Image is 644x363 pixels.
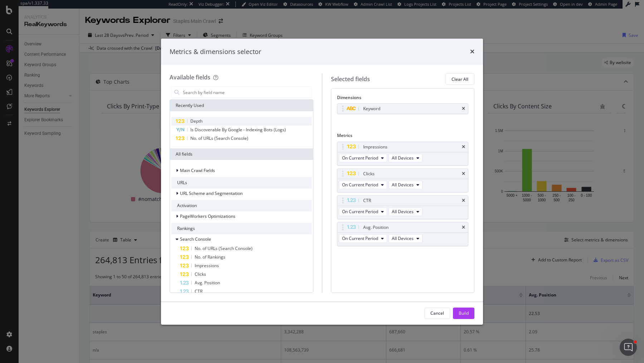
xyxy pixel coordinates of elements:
input: Search by field name [182,87,312,98]
div: ImpressionstimesOn Current PeriodAll Devices [337,142,469,166]
div: Avg. PositiontimesOn Current PeriodAll Devices [337,222,469,246]
span: On Current Period [342,235,378,241]
button: All Devices [389,154,423,162]
div: times [470,47,474,57]
div: times [462,145,465,149]
div: Build [459,310,469,316]
span: CTR [195,288,203,294]
button: Build [453,308,474,319]
div: Dimensions [337,94,469,103]
iframe: Intercom live chat [620,339,637,356]
div: times [462,225,465,230]
div: Keywordtimes [337,103,469,114]
span: No. of Rankings [195,254,225,260]
span: Impressions [195,263,219,269]
span: Main Crawl Fields [180,167,215,173]
button: All Devices [389,181,423,189]
button: Cancel [424,308,450,319]
span: Avg. Position [195,280,220,286]
span: On Current Period [342,155,378,161]
div: Activation [171,200,312,211]
div: Selected fields [331,75,370,83]
span: PageWorkers Optimizations [180,213,235,219]
div: Clear All [452,76,468,82]
div: Available fields [170,73,210,81]
div: modal [161,39,483,325]
div: All fields [170,148,313,160]
div: CTR [363,197,371,204]
div: Avg. Position [363,224,389,231]
button: All Devices [389,207,423,216]
div: Impressions [363,143,387,151]
div: times [462,198,465,203]
div: times [462,172,465,176]
span: Search Console [180,236,211,242]
span: No. of URLs (Search Console) [195,245,253,251]
div: URLs [171,177,312,188]
div: CTRtimesOn Current PeriodAll Devices [337,195,469,219]
div: Metrics [337,132,469,141]
span: Is Discoverable By Google - Indexing Bots (Logs) [190,127,286,133]
span: All Devices [392,209,414,215]
span: All Devices [392,155,414,161]
div: Metrics & dimensions selector [170,47,261,57]
span: Clicks [195,271,206,277]
div: Clicks [363,170,375,177]
div: ClickstimesOn Current PeriodAll Devices [337,168,469,192]
span: All Devices [392,182,414,188]
button: Clear All [445,73,474,85]
span: On Current Period [342,209,378,215]
span: On Current Period [342,182,378,188]
span: Depth [190,118,203,124]
span: No. of URLs (Search Console) [190,135,248,141]
span: All Devices [392,235,414,241]
button: On Current Period [339,207,387,216]
div: Rankings [171,223,312,234]
button: On Current Period [339,181,387,189]
button: On Current Period [339,154,387,162]
div: times [462,107,465,111]
button: All Devices [389,234,423,243]
span: URL Scheme and Segmentation [180,190,243,196]
div: Recently Used [170,100,313,111]
button: On Current Period [339,234,387,243]
div: Cancel [430,310,444,316]
div: Keyword [363,105,380,112]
